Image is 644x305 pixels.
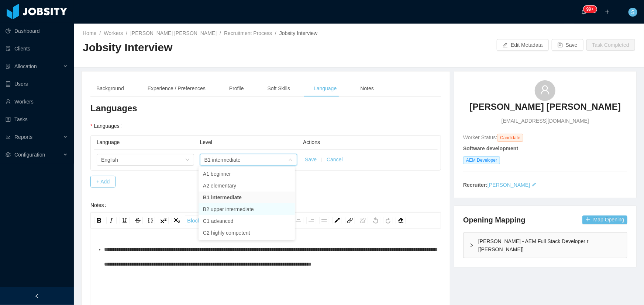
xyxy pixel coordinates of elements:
[469,243,474,248] i: icon: right
[142,80,211,97] div: Experience / Preferences
[6,152,11,157] i: icon: setting
[199,203,295,215] li: B2 upper intermediate
[464,233,627,258] div: icon: right[PERSON_NAME] - AEM Full Stack Developer r [[PERSON_NAME]]
[185,215,225,226] div: rdw-dropdown
[631,8,634,17] span: S
[327,156,343,164] button: Cancel
[463,134,497,140] span: Worker Status:
[288,158,293,163] i: icon: down
[90,176,116,187] button: + Add
[358,217,368,224] div: Unlink
[463,156,500,164] span: AEM Developer
[6,77,68,91] a: icon: robotUsers
[497,39,548,51] button: icon: editEdit Metadata
[97,139,120,145] span: Language
[463,182,488,188] strong: Recruiter:
[90,102,441,114] h3: Languages
[199,227,295,239] li: C2 highly competent
[120,217,130,224] div: Underline
[371,217,380,224] div: Undo
[94,217,103,224] div: Bold
[83,30,96,36] a: Home
[497,134,523,142] span: Candidate
[586,39,635,51] button: Task Completed
[187,213,214,228] span: Block Type
[204,154,241,165] div: B1 intermediate
[14,152,45,158] span: Configuration
[93,215,184,226] div: rdw-inline-control
[279,30,317,36] span: Jobsity Interview
[90,202,109,208] label: Notes
[308,80,342,97] div: Language
[126,30,127,36] span: /
[199,215,295,227] li: C1 advanced
[158,217,169,224] div: Superscript
[172,217,182,224] div: Subscript
[531,182,537,187] i: icon: edit
[583,6,597,13] sup: 1208
[199,168,295,180] li: A1 beginner
[104,30,123,36] a: Workers
[344,215,369,226] div: rdw-link-control
[106,217,117,224] div: Italic
[90,80,130,97] div: Background
[279,215,331,226] div: rdw-textalign-control
[305,156,317,164] button: Save
[6,134,11,140] i: icon: line-chart
[354,80,380,97] div: Notes
[90,213,441,229] div: rdw-toolbar
[185,215,225,226] a: Block Type
[133,217,143,224] div: Strikethrough
[262,80,296,97] div: Soft Skills
[99,30,101,36] span: /
[345,217,355,224] div: Link
[582,215,627,224] button: icon: plusMap Opening
[199,192,295,203] li: B1 intermediate
[130,30,217,36] a: [PERSON_NAME] [PERSON_NAME]
[199,180,295,192] li: A2 elementary
[383,217,393,224] div: Redo
[14,134,32,140] span: Reports
[306,217,316,224] div: Right
[6,94,68,109] a: icon: userWorkers
[185,158,190,163] i: icon: down
[293,217,303,224] div: Center
[331,215,344,226] div: rdw-color-picker
[83,40,359,55] h2: Jobsity Interview
[6,41,68,56] a: icon: auditClients
[6,112,68,127] a: icon: profileTasks
[275,30,276,36] span: /
[394,215,407,226] div: rdw-remove-control
[14,63,37,69] span: Allocation
[581,9,586,14] i: icon: bell
[463,215,526,225] h4: Opening Mapping
[369,215,394,226] div: rdw-history-control
[319,217,329,224] div: Justify
[463,146,518,151] strong: Software development
[540,85,550,95] i: icon: user
[470,101,621,117] a: [PERSON_NAME] [PERSON_NAME]
[146,217,155,224] div: Monospace
[488,182,530,188] a: [PERSON_NAME]
[6,64,11,69] i: icon: solution
[101,154,118,165] div: English
[184,215,227,226] div: rdw-block-control
[90,123,125,129] label: Languages
[502,117,589,125] span: [EMAIL_ADDRESS][DOMAIN_NAME]
[552,39,583,51] button: icon: saveSave
[224,30,272,36] a: Recruitment Process
[6,24,68,38] a: icon: pie-chartDashboard
[470,101,621,113] h3: [PERSON_NAME] [PERSON_NAME]
[396,217,406,224] div: Remove
[605,9,610,14] i: icon: plus
[220,30,221,36] span: /
[223,80,250,97] div: Profile
[200,139,212,145] span: Level
[303,139,320,145] span: Actions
